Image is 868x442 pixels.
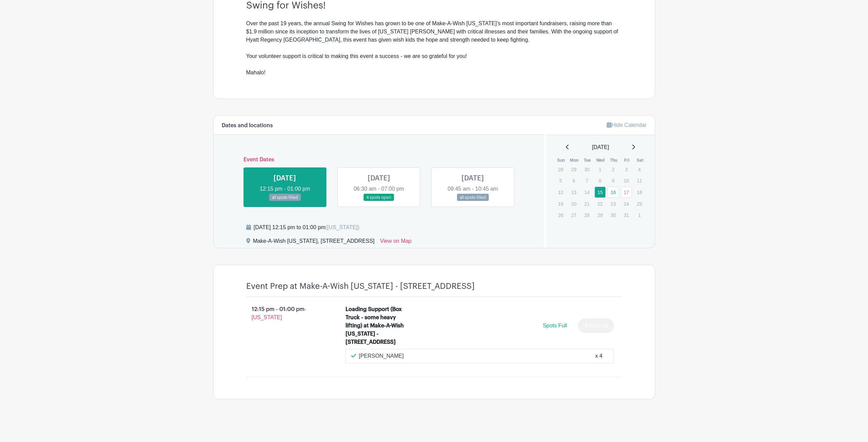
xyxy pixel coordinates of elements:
[607,175,619,186] p: 9
[594,210,606,220] p: 29
[634,187,645,197] p: 18
[253,237,375,248] div: Make-A-Wish [US_STATE], [STREET_ADDRESS]
[621,164,632,175] p: 3
[380,237,411,248] a: View on Map
[581,164,592,175] p: 30
[555,198,566,209] p: 19
[238,157,520,163] h6: Event Dates
[246,281,475,291] h4: Event Prep at Make-A-Wish [US_STATE] - [STREET_ADDRESS]
[634,210,645,220] p: 1
[607,122,646,128] a: Hide Calendar
[555,187,566,197] p: 12
[634,175,645,186] p: 11
[543,323,567,328] span: Spots Full
[568,157,581,164] th: Mon
[568,175,579,186] p: 6
[594,187,606,198] a: 15
[620,157,634,164] th: Fri
[594,164,606,175] p: 1
[607,198,619,209] p: 23
[581,175,592,186] p: 7
[345,305,404,346] div: Loading Support (Box Truck - some heavy lifting) at Make-A-Wish [US_STATE] - [STREET_ADDRESS]
[621,187,632,198] a: 17
[581,187,592,197] p: 14
[594,175,606,186] p: 8
[581,157,594,164] th: Tue
[634,164,645,175] p: 4
[568,210,579,220] p: 27
[568,187,579,197] p: 13
[633,157,647,164] th: Sat
[621,175,632,186] p: 10
[592,143,609,151] span: [DATE]
[246,19,622,77] div: Over the past 19 years, the annual Swing for Wishes has grown to be one of Make-A-Wish [US_STATE]...
[607,157,620,164] th: Thu
[607,210,619,220] p: 30
[594,198,606,209] p: 22
[359,352,404,360] p: [PERSON_NAME]
[621,210,632,220] p: 31
[555,164,566,175] p: 28
[568,164,579,175] p: 29
[581,210,592,220] p: 28
[595,352,602,360] div: x 4
[222,122,273,129] h6: Dates and locations
[607,164,619,175] p: 2
[555,210,566,220] p: 26
[568,198,579,209] p: 20
[607,187,619,198] a: 16
[235,303,335,324] p: 12:15 pm - 01:00 pm
[555,157,568,164] th: Sun
[581,198,592,209] p: 21
[594,157,607,164] th: Wed
[634,198,645,209] p: 25
[555,175,566,186] p: 5
[325,224,359,230] span: ([US_STATE])
[621,198,632,209] p: 24
[254,223,359,232] div: [DATE] 12:15 pm to 01:00 pm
